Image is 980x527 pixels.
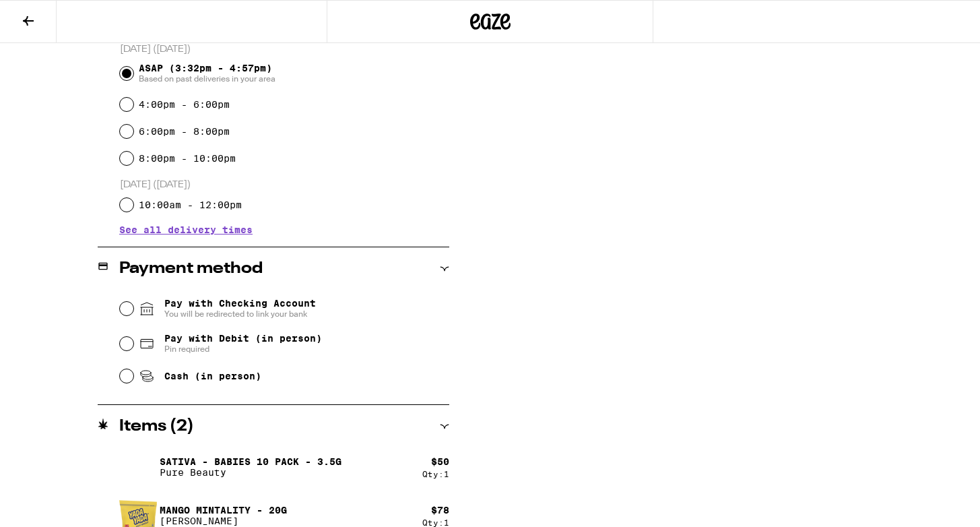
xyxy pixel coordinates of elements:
span: Cash (in person) [164,371,261,381]
p: Pure Beauty [160,467,341,478]
label: 4:00pm - 6:00pm [139,99,230,110]
div: Qty: 1 [422,518,449,527]
button: See all delivery times [119,225,253,235]
div: Qty: 1 [422,470,449,478]
span: Hi. Need any help? [8,9,97,20]
span: You will be redirected to link your bank [164,309,316,319]
label: 6:00pm - 8:00pm [139,126,230,137]
img: Sativa - Babies 10 Pack - 3.5g [119,448,157,486]
span: Pay with Checking Account [164,298,316,319]
p: Sativa - Babies 10 Pack - 3.5g [160,456,341,467]
div: $ 78 [431,505,449,516]
span: Based on past deliveries in your area [139,73,275,84]
h2: Items ( 2 ) [119,418,194,435]
div: $ 50 [431,456,449,467]
p: [DATE] ([DATE]) [120,179,449,191]
span: Pay with Debit (in person) [164,333,322,344]
label: 10:00am - 12:00pm [139,199,242,210]
p: Mango Mintality - 20g [160,505,287,516]
h2: Payment method [119,261,263,277]
label: 8:00pm - 10:00pm [139,153,236,164]
span: Pin required [164,344,322,354]
p: [PERSON_NAME] [160,516,287,526]
span: ASAP (3:32pm - 4:57pm) [139,63,275,84]
p: [DATE] ([DATE]) [120,43,449,56]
